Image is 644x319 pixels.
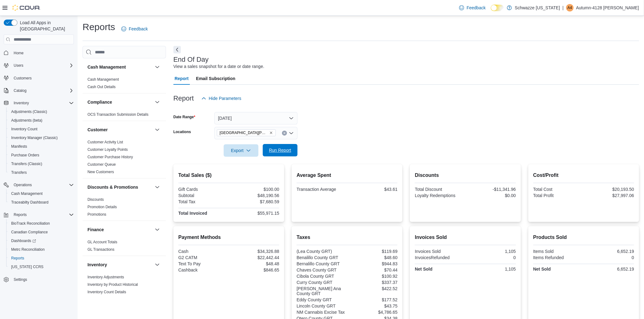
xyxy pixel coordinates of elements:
button: Inventory Manager (Classic) [6,133,76,142]
h3: Discounts & Promotions [87,184,138,190]
button: Adjustments (Classic) [6,107,76,116]
div: Eddy County GRT [297,297,346,302]
span: Settings [11,276,74,283]
div: $43.75 [348,303,398,308]
span: Cash Management [11,191,42,196]
a: Cash Management [87,77,119,82]
a: Customer Purchase History [87,155,133,159]
span: Discounts [87,197,104,202]
a: Inventory Count [9,125,40,133]
button: Cash Management [6,189,76,198]
button: Manifests [6,142,76,151]
a: Customer Queue [87,162,116,167]
h3: Finance [87,227,104,233]
button: Clear input [282,131,287,136]
button: [US_STATE] CCRS [6,263,76,271]
button: Settings [1,275,76,284]
input: Dark Mode [491,5,504,11]
button: Discounts & Promotions [154,183,161,191]
h2: Invoices Sold [415,234,516,241]
button: Transfers (Classic) [6,159,76,168]
button: Reports [1,210,76,219]
span: Settings [14,277,27,282]
a: Canadian Compliance [9,228,50,236]
div: $48,190.56 [230,193,279,198]
a: Transfers (Classic) [9,160,45,168]
h2: Products Sold [533,234,634,241]
a: Feedback [457,2,488,14]
span: Canadian Compliance [9,228,74,236]
span: Cash Out Details [87,84,116,89]
span: Transfers (Classic) [11,161,42,166]
div: $100.00 [230,187,279,192]
span: Manifests [11,144,27,149]
span: BioTrack Reconciliation [9,220,74,227]
button: Finance [87,227,152,233]
button: Reports [11,211,29,218]
nav: Complex example [4,46,74,300]
div: Items Sold [533,249,583,254]
span: Promotion Details [87,204,117,209]
button: Open list of options [289,131,294,136]
span: Reports [11,211,74,218]
div: $0.00 [467,193,516,198]
span: Traceabilty Dashboard [11,200,48,205]
span: New Customers [87,169,114,174]
button: Next [173,46,181,53]
h3: End Of Day [173,56,209,63]
span: Dashboards [11,238,36,243]
button: Users [11,62,26,69]
span: Email Subscription [196,72,235,85]
a: Inventory Manager (Classic) [9,134,60,142]
div: Total Discount [415,187,464,192]
button: Inventory [87,262,152,268]
a: Transfers [9,169,29,176]
span: Inventory Adjustments [87,275,124,280]
div: $55,971.15 [230,211,279,216]
div: $70.44 [348,267,398,272]
span: Users [14,63,23,68]
div: $4,786.65 [348,310,398,315]
span: Washington CCRS [9,263,74,271]
div: NM Cannabis Excise Tax [297,310,346,315]
span: A4 [568,4,572,11]
span: BioTrack Reconciliation [11,221,50,226]
span: Load All Apps in [GEOGRAPHIC_DATA] [17,20,74,32]
span: Promotions [87,212,106,217]
div: Cash Management [83,76,166,93]
span: Customer Loyalty Points [87,147,128,152]
h2: Total Sales ($) [178,172,279,179]
button: Cash Management [87,64,152,70]
button: Home [1,48,76,57]
a: GL Transactions [87,247,114,252]
button: Reports [6,254,76,263]
span: Cash Management [87,77,119,82]
div: Customer [83,138,166,178]
span: Inventory Count [9,125,74,133]
div: Total Tax [178,199,228,204]
h3: Report [173,95,194,102]
button: Run Report [263,144,297,156]
span: EV09 Montano Plaza [217,129,276,136]
h3: Customer [87,127,108,133]
span: OCS Transaction Submission Details [87,112,149,117]
a: Purchase Orders [9,151,42,159]
span: Purchase Orders [11,153,39,158]
span: Customers [14,76,32,81]
span: Inventory by Product Historical [87,282,138,287]
div: $34,326.88 [230,249,279,254]
div: Benalillo County GRT [297,255,346,260]
button: Customer [154,126,161,133]
h2: Payment Methods [178,234,279,241]
div: Chaves County GRT [297,267,346,272]
a: Cash Out Details [87,85,116,89]
span: Transfers [9,169,74,176]
h2: Taxes [297,234,397,241]
span: Manifests [9,143,74,150]
div: $119.69 [348,249,398,254]
span: Inventory Manager (Classic) [11,135,58,140]
div: Total Cost [533,187,583,192]
div: Lincoln County GRT [297,303,346,308]
div: Compliance [83,111,166,121]
button: Purchase Orders [6,151,76,159]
